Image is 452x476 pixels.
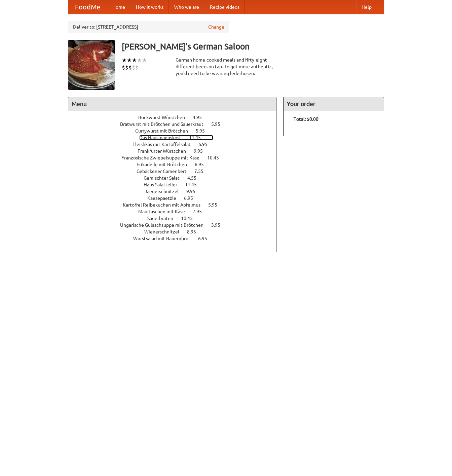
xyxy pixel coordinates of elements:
span: Frikadelle mit Brötchen [137,162,194,167]
li: ★ [132,57,137,64]
h4: Your order [284,97,384,111]
span: 6.95 [184,195,200,201]
span: 9.95 [194,148,210,154]
a: Bockwurst Würstchen 4.95 [138,115,214,120]
a: Bratwurst mit Brötchen und Sauerkraut 5.95 [120,121,233,127]
h4: Menu [68,97,276,111]
img: angular.jpg [68,40,115,90]
span: 5.95 [211,121,227,127]
a: Jaegerschnitzel 9.95 [145,189,208,194]
span: Frankfurter Würstchen [138,148,193,154]
span: Sauerbraten [147,216,180,221]
span: Wienerschnitzel [144,229,186,234]
a: Help [356,0,377,14]
a: Who we are [169,0,204,14]
a: Gebackener Camenbert 7.55 [137,169,216,174]
span: Französische Zwiebelsuppe mit Käse [121,155,206,160]
a: Fleishkas mit Kartoffelsalat 6.95 [133,142,220,147]
span: 4.55 [187,175,203,181]
span: 11.45 [185,182,203,187]
li: $ [122,64,125,71]
b: Total: $0.00 [294,116,318,122]
a: Maultaschen mit Käse 7.95 [138,209,214,214]
span: Fleishkas mit Kartoffelsalat [133,142,197,147]
li: ★ [127,57,132,64]
a: Kartoffel Reibekuchen mit Apfelmus 5.95 [123,202,230,208]
a: Kaesepaetzle 6.95 [147,195,205,201]
span: 6.95 [198,236,214,241]
a: Das Hausmannskost 11.45 [139,135,213,140]
span: 11.45 [189,135,208,140]
a: Gemischter Salat 4.55 [144,175,209,181]
a: Change [208,24,224,30]
a: Currywurst mit Brötchen 5.95 [135,128,217,134]
span: 3.95 [211,222,227,228]
span: 5.95 [208,202,224,208]
li: $ [128,64,132,71]
span: 7.55 [194,169,210,174]
span: 4.95 [193,115,209,120]
span: Kartoffel Reibekuchen mit Apfelmus [123,202,207,208]
a: Haus Salatteller 11.45 [144,182,209,187]
h3: [PERSON_NAME]'s German Saloon [122,40,384,53]
span: 9.95 [186,189,202,194]
span: Currywurst mit Brötchen [135,128,195,134]
span: 5.95 [196,128,212,134]
span: Das Hausmannskost [139,135,188,140]
div: Deliver to: [STREET_ADDRESS] [68,21,229,33]
li: ★ [142,57,147,64]
span: 6.95 [198,142,214,147]
span: 10.45 [207,155,226,160]
span: Gebackener Camenbert [137,169,193,174]
a: Recipe videos [204,0,245,14]
span: Gemischter Salat [144,175,186,181]
span: Bockwurst Würstchen [138,115,192,120]
span: 8.95 [187,229,203,234]
span: Maultaschen mit Käse [138,209,192,214]
span: 10.45 [181,216,199,221]
a: Home [107,0,130,14]
a: How it works [130,0,169,14]
span: Wurstsalad mit Bauernbrot [133,236,197,241]
li: ★ [122,57,127,64]
span: Haus Salatteller [144,182,184,187]
a: Frikadelle mit Brötchen 6.95 [137,162,216,167]
a: Frankfurter Würstchen 9.95 [138,148,215,154]
li: $ [125,64,128,71]
div: German home-cooked meals and fifty-eight different beers on tap. To get more authentic, you'd nee... [176,57,276,77]
a: Wienerschnitzel 8.95 [144,229,209,234]
li: ★ [137,57,142,64]
li: $ [135,64,139,71]
a: Ungarische Gulaschsuppe mit Brötchen 3.95 [120,222,233,228]
span: Ungarische Gulaschsuppe mit Brötchen [120,222,210,228]
span: Bratwurst mit Brötchen und Sauerkraut [120,121,210,127]
span: 6.95 [195,162,211,167]
span: Kaesepaetzle [147,195,183,201]
span: Jaegerschnitzel [145,189,185,194]
span: 7.95 [193,209,209,214]
a: Wurstsalad mit Bauernbrot 6.95 [133,236,220,241]
a: FoodMe [68,0,107,14]
a: Sauerbraten 10.45 [147,216,205,221]
a: Französische Zwiebelsuppe mit Käse 10.45 [121,155,231,160]
li: $ [132,64,135,71]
